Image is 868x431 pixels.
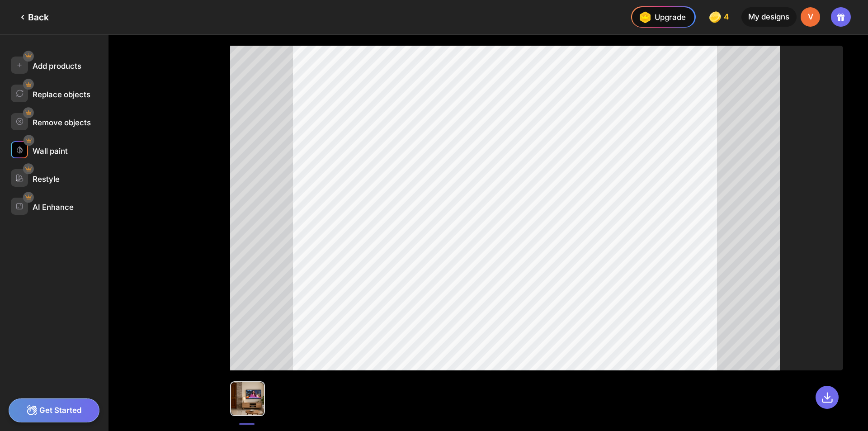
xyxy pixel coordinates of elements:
div: AI Enhance [33,203,74,212]
span: 4 [724,13,731,21]
div: Replace objects [33,90,90,99]
div: Back [17,12,49,23]
div: My designs [741,7,797,27]
div: V [801,7,820,27]
div: Restyle [33,175,60,184]
div: Remove objects [33,118,91,127]
div: Wall paint [33,147,68,156]
img: upgrade-nav-btn-icon.gif [636,9,653,26]
div: Add products [33,62,81,71]
div: Get Started [9,398,99,422]
div: Upgrade [636,9,686,26]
